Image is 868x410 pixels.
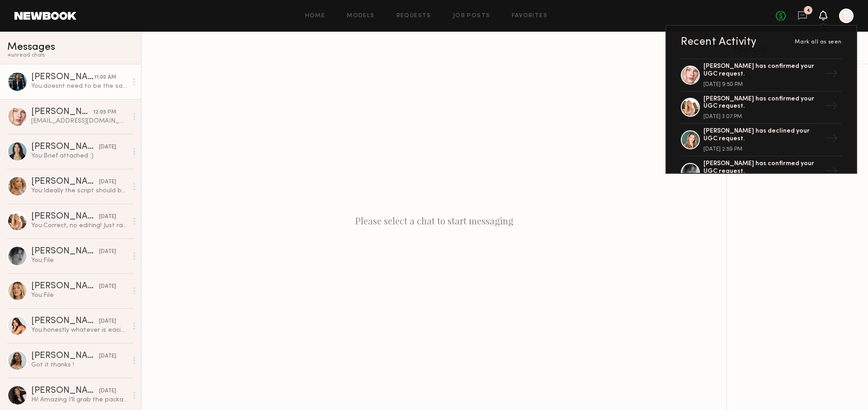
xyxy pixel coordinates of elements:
[31,291,127,300] div: You: File
[93,108,116,117] div: 12:05 PM
[453,13,491,19] a: Job Posts
[99,282,116,291] div: [DATE]
[99,143,116,152] div: [DATE]
[703,63,821,78] div: [PERSON_NAME] has confirmed your UGC request.
[99,317,116,326] div: [DATE]
[681,92,842,124] a: [PERSON_NAME] has confirmed your UGC request.[DATE] 3:07 PM→
[99,248,116,256] div: [DATE]
[396,13,431,19] a: Requests
[31,326,127,334] div: You: honestly whatever is easiest for you! since we ask for raw clips, editing is not needed on y...
[703,128,821,143] div: [PERSON_NAME] has declined your UGC request.
[681,124,842,157] a: [PERSON_NAME] has declined your UGC request.[DATE] 2:59 PM→
[807,8,810,13] div: 4
[31,256,127,265] div: You: File
[797,10,807,22] a: 4
[821,95,842,119] div: →
[703,160,821,176] div: [PERSON_NAME] has confirmed your UGC request.
[31,361,127,369] div: Got it thanks !
[703,114,821,119] div: [DATE] 3:07 PM
[31,152,127,160] div: You: Brief attached :)
[821,161,842,184] div: →
[31,352,99,361] div: [PERSON_NAME]
[31,221,127,230] div: You: Correct, no editing! Just raw files. The agreement should be in your inbox but I'll resend j...
[795,39,842,45] span: Mark all as seen
[99,213,116,221] div: [DATE]
[99,178,116,186] div: [DATE]
[681,37,757,48] div: Recent Activity
[703,147,821,152] div: [DATE] 2:59 PM
[821,128,842,152] div: →
[142,32,726,410] div: Please select a chat to start messaging
[31,186,127,195] div: You: Ideally the script should be read on camera!
[31,212,99,221] div: [PERSON_NAME]
[305,13,325,19] a: Home
[512,13,547,19] a: Favorites
[821,63,842,87] div: →
[703,82,821,87] div: [DATE] 9:50 PM
[99,387,116,396] div: [DATE]
[839,9,854,23] a: E
[347,13,374,19] a: Models
[31,117,127,125] div: [EMAIL_ADDRESS][DOMAIN_NAME]
[31,143,99,152] div: [PERSON_NAME]
[31,177,99,186] div: [PERSON_NAME]
[31,73,94,82] div: [PERSON_NAME]
[31,108,93,117] div: [PERSON_NAME]
[703,95,821,111] div: [PERSON_NAME] has confirmed your UGC request.
[681,157,842,189] a: [PERSON_NAME] has confirmed your UGC request.→
[7,42,55,52] span: Messages
[31,82,127,91] div: You: doesnt need to be the same clothes! and oh no, lmk if you need me to send another!
[31,396,127,404] div: Hi! Amazing I’ll grab the package when I get in later [DATE]. Thanks for sending the brief over, ...
[99,352,116,361] div: [DATE]
[31,247,99,256] div: [PERSON_NAME]
[94,73,116,82] div: 11:00 AM
[31,386,99,396] div: [PERSON_NAME]
[31,317,99,326] div: [PERSON_NAME]
[31,282,99,291] div: [PERSON_NAME]
[681,58,842,92] a: [PERSON_NAME] has confirmed your UGC request.[DATE] 9:50 PM→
